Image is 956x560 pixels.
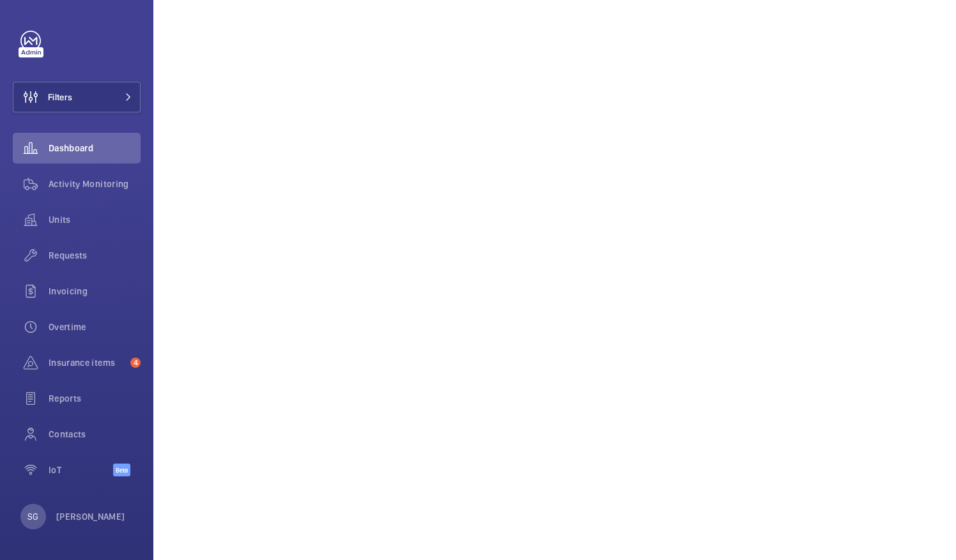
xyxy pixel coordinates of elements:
[27,510,38,523] p: SG
[49,356,125,369] span: Insurance items
[49,142,141,155] span: Dashboard
[56,510,125,523] p: [PERSON_NAME]
[49,464,113,476] span: IoT
[49,428,141,441] span: Contacts
[49,285,141,298] span: Invoicing
[49,392,141,405] span: Reports
[113,464,130,476] span: Beta
[48,91,72,103] span: Filters
[49,321,141,333] span: Overtime
[49,178,141,190] span: Activity Monitoring
[49,249,141,262] span: Requests
[130,358,141,368] span: 4
[49,213,141,226] span: Units
[13,82,141,112] button: Filters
